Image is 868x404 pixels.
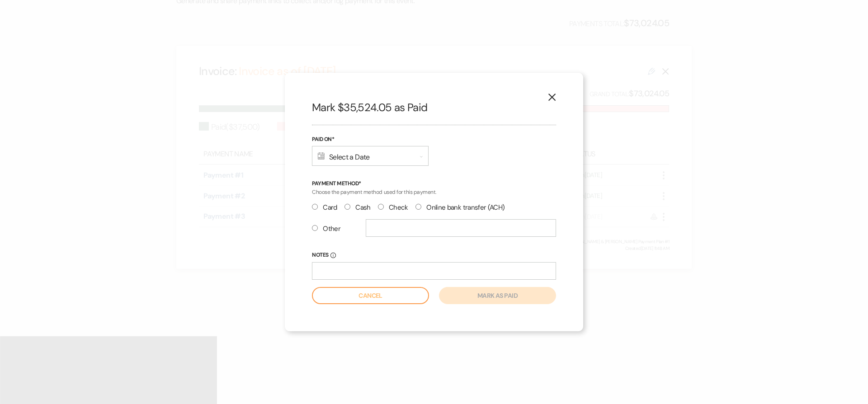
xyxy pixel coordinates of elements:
label: Card [312,202,337,214]
label: Check [378,202,408,214]
button: Mark as paid [439,287,556,304]
label: Other [312,223,340,235]
input: Check [378,204,384,210]
button: Cancel [312,287,429,304]
input: Card [312,204,318,210]
input: Other [312,225,318,231]
div: Select a Date [312,146,429,166]
input: Cash [344,204,350,210]
span: Choose the payment method used for this payment. [312,188,436,196]
label: Paid On* [312,135,429,145]
label: Online bank transfer (ACH) [415,202,505,214]
p: Payment Method* [312,179,556,188]
label: Notes [312,250,556,260]
input: Online bank transfer (ACH) [415,204,421,210]
h2: Mark $35,524.05 as Paid [312,100,556,115]
label: Cash [344,202,371,214]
